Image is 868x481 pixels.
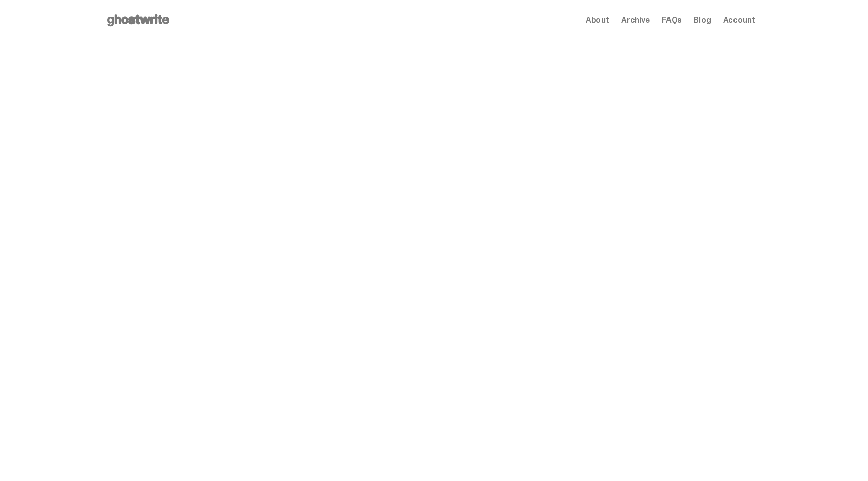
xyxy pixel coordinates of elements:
[586,16,609,24] a: About
[694,16,711,24] a: Blog
[621,16,650,24] a: Archive
[662,16,682,24] a: FAQs
[723,16,755,24] a: Account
